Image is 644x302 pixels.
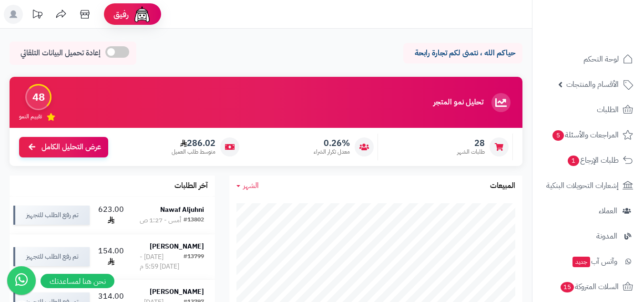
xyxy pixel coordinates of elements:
[13,247,90,266] div: تم رفع الطلب للتجهيز
[93,234,129,279] td: 154.00
[538,98,638,121] a: الطلبات
[41,142,101,153] span: عرض التحليل الكامل
[174,182,208,190] h3: آخر الطلبات
[597,103,619,116] span: الطلبات
[546,179,619,192] span: إشعارات التحويلات البنكية
[433,98,483,107] h3: تحليل نمو المتجر
[566,78,619,91] span: الأقسام والمنتجات
[236,180,259,191] a: الشهر
[560,280,619,293] span: السلات المتروكة
[25,5,49,26] a: تحديثات المنصة
[572,257,590,267] span: جديد
[184,252,204,271] div: #13799
[184,216,204,225] div: #13802
[160,205,204,215] strong: Nawaf Aljuhni
[567,154,619,167] span: طلبات الإرجاع
[410,48,515,59] p: حياكم الله ، نتمنى لكم تجارة رابحة
[538,250,638,273] a: وآتس آبجديد
[457,138,485,148] span: 28
[583,52,619,66] span: لوحة التحكم
[93,197,129,234] td: 623.00
[13,206,90,225] div: تم رفع الطلب للتجهيز
[568,156,579,166] span: 1
[314,138,350,148] span: 0.26%
[552,128,619,142] span: المراجعات والأسئلة
[572,255,617,268] span: وآتس آب
[538,275,638,298] a: السلات المتروكة15
[538,174,638,197] a: إشعارات التحويلات البنكية
[552,130,564,141] span: 5
[19,137,108,157] a: عرض التحليل الكامل
[243,180,259,191] span: الشهر
[538,225,638,248] a: المدونة
[561,282,574,292] span: 15
[133,5,152,24] img: ai-face.png
[457,148,485,156] span: طلبات الشهر
[538,124,638,146] a: المراجعات والأسئلة5
[113,9,129,20] span: رفيق
[140,216,181,225] div: أمس - 1:27 ص
[172,138,215,148] span: 286.02
[490,182,515,190] h3: المبيعات
[538,149,638,172] a: طلبات الإرجاع1
[314,148,350,156] span: معدل تكرار الشراء
[599,204,617,218] span: العملاء
[19,113,42,121] span: تقييم النمو
[172,148,215,156] span: متوسط طلب العميل
[538,199,638,222] a: العملاء
[150,241,204,251] strong: [PERSON_NAME]
[150,287,204,297] strong: [PERSON_NAME]
[596,229,617,243] span: المدونة
[20,48,101,59] span: إعادة تحميل البيانات التلقائي
[538,48,638,71] a: لوحة التحكم
[140,252,183,271] div: [DATE] - [DATE] 5:59 م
